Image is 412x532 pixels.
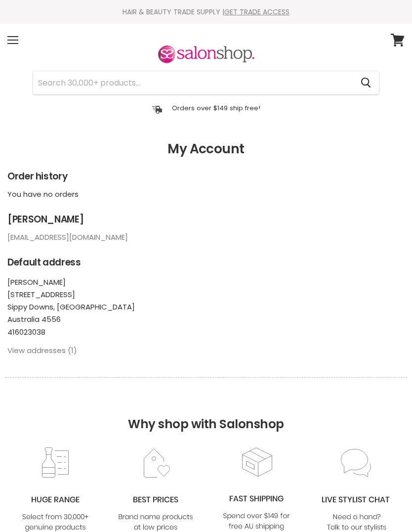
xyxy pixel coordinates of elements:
h2: Why shop with Salonshop [5,377,407,446]
a: GET TRADE ACCESS [224,7,289,17]
li: 416023038 [7,328,405,336]
input: Search [33,71,353,94]
li: Sippy Downs, [GEOGRAPHIC_DATA] [7,303,405,311]
form: Product [33,71,379,94]
p: You have no orders [7,190,405,198]
h2: [PERSON_NAME] [7,214,405,225]
a: [EMAIL_ADDRESS][DOMAIN_NAME] [7,232,128,242]
button: Search [353,71,379,94]
li: [PERSON_NAME] [7,278,405,286]
a: View addresses (1) [7,345,77,355]
h2: Default address [7,257,405,268]
li: [STREET_ADDRESS] [7,290,405,299]
p: Orders over $149 ship free! [172,104,260,112]
li: Australia 4556 [7,315,405,323]
h2: Order history [7,171,405,182]
h1: My Account [7,141,405,156]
